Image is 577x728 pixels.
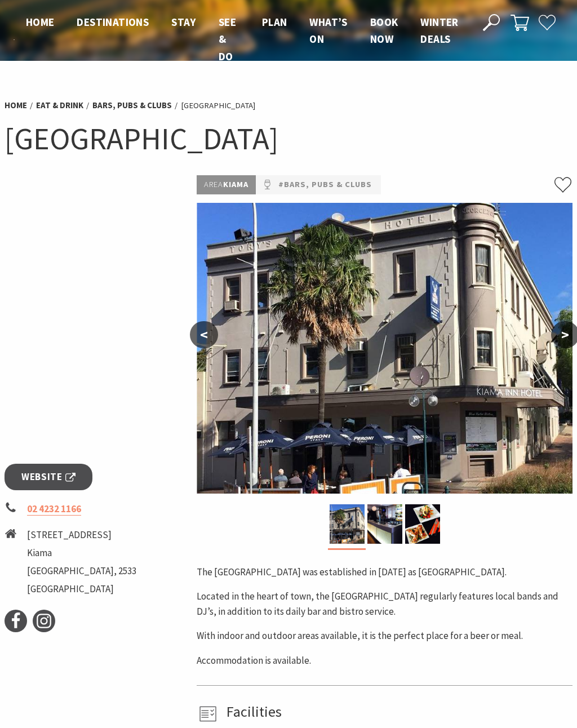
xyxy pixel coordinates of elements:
[171,15,196,29] span: Stay
[5,100,27,111] a: Home
[370,15,398,46] span: Book now
[77,15,149,29] span: Destinations
[36,100,83,111] a: Eat & Drink
[262,15,287,29] span: Plan
[5,464,92,490] a: Website
[14,39,15,40] img: Kiama Logo
[181,99,255,112] li: [GEOGRAPHIC_DATA]
[92,100,172,111] a: Bars, Pubs & Clubs
[197,175,256,194] p: Kiama
[15,14,470,65] nav: Main Menu
[420,15,458,46] span: Winter Deals
[27,503,81,516] a: 02 4232 1166
[278,178,372,192] a: #Bars, Pubs & Clubs
[27,563,136,579] li: [GEOGRAPHIC_DATA], 2533
[21,469,76,485] span: Website
[204,179,223,189] span: Area
[27,527,136,543] li: [STREET_ADDRESS]
[27,545,136,561] li: Kiama
[26,15,55,29] span: Home
[309,15,347,46] span: What’s On
[5,118,572,158] h1: [GEOGRAPHIC_DATA]
[197,628,572,643] p: With indoor and outdoor areas available, it is the perfect place for a beer or meal.
[219,15,236,63] span: See & Do
[197,565,572,580] p: The [GEOGRAPHIC_DATA] was established in [DATE] as [GEOGRAPHIC_DATA].
[197,653,572,668] p: Accommodation is available.
[197,589,572,619] p: Located in the heart of town, the [GEOGRAPHIC_DATA] regularly features local bands and DJ’s, in a...
[27,581,136,597] li: [GEOGRAPHIC_DATA]
[190,321,218,348] button: <
[227,703,569,720] h4: Facilities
